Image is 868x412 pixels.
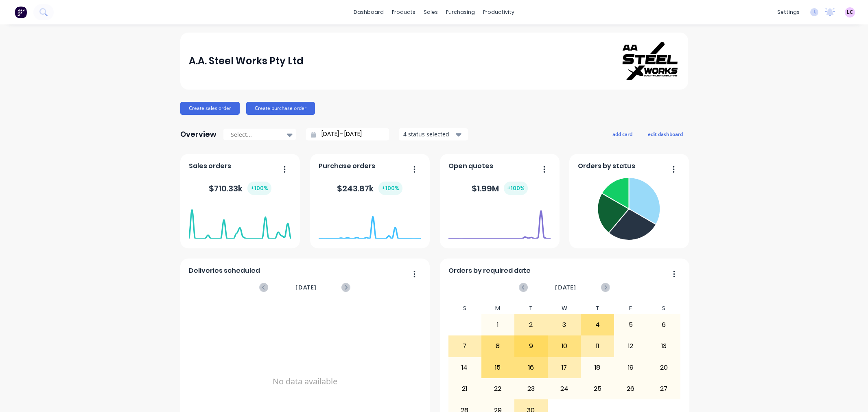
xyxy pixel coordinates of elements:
[515,315,547,335] div: 2
[548,336,581,356] div: 10
[548,315,581,335] div: 3
[614,357,647,378] div: 19
[515,357,547,378] div: 16
[448,336,481,356] div: 7
[515,336,547,356] div: 9
[548,379,581,399] div: 24
[581,315,614,335] div: 4
[581,357,614,378] div: 18
[622,42,679,81] img: A.A. Steel Works Pty Ltd
[614,315,647,335] div: 5
[647,379,680,399] div: 27
[479,6,518,18] div: productivity
[378,182,402,195] div: + 100 %
[578,161,635,171] span: Orders by status
[295,283,317,292] span: [DATE]
[15,6,27,18] img: Factory
[180,126,216,142] div: Overview
[209,182,271,195] div: $ 710.33k
[581,379,614,399] div: 25
[420,6,442,18] div: sales
[482,336,514,356] div: 8
[614,379,647,399] div: 26
[448,302,481,314] div: S
[448,357,481,378] div: 14
[482,315,514,335] div: 1
[773,6,804,18] div: settings
[189,53,304,69] div: A.A. Steel Works Pty Ltd
[482,379,514,399] div: 22
[643,129,688,139] button: edit dashboard
[607,129,638,139] button: add card
[647,315,680,335] div: 6
[180,102,240,115] button: Create sales order
[448,161,493,171] span: Open quotes
[246,102,315,115] button: Create purchase order
[350,6,388,18] a: dashboard
[647,336,680,356] div: 13
[504,182,528,195] div: + 100 %
[337,182,402,195] div: $ 243.87k
[448,379,481,399] div: 21
[442,6,479,18] div: purchasing
[581,302,614,314] div: T
[481,302,515,314] div: M
[448,266,531,276] span: Orders by required date
[482,357,514,378] div: 15
[403,130,455,138] div: 4 status selected
[388,6,420,18] div: products
[548,302,581,314] div: W
[614,302,647,314] div: F
[614,336,647,356] div: 12
[319,161,375,171] span: Purchase orders
[647,357,680,378] div: 20
[514,302,548,314] div: T
[472,182,528,195] div: $ 1.99M
[847,9,853,16] span: LC
[581,336,614,356] div: 11
[555,283,576,292] span: [DATE]
[247,182,271,195] div: + 100 %
[189,161,231,171] span: Sales orders
[548,357,581,378] div: 17
[515,379,547,399] div: 23
[647,302,680,314] div: S
[399,128,468,140] button: 4 status selected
